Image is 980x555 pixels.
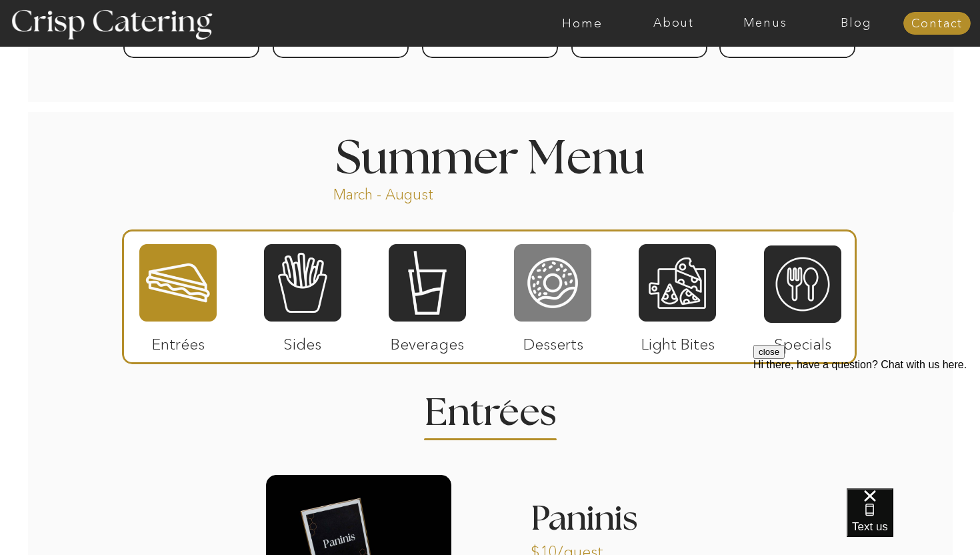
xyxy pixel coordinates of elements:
[847,488,980,555] iframe: podium webchat widget bubble
[537,17,628,30] a: Home
[134,322,223,360] p: Entrées
[628,17,719,30] a: About
[509,322,597,360] p: Desserts
[305,136,675,175] h1: Summer Menu
[333,185,517,200] p: March - August
[258,322,347,360] p: Sides
[758,322,847,360] p: Specials
[633,322,722,360] p: Light Bites
[811,17,902,30] a: Blog
[753,345,980,505] iframe: podium webchat widget prompt
[719,17,811,30] a: Menus
[903,17,971,31] a: Contact
[531,502,716,544] h3: Paninis
[425,394,555,420] h2: Entrees
[383,322,471,360] p: Beverages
